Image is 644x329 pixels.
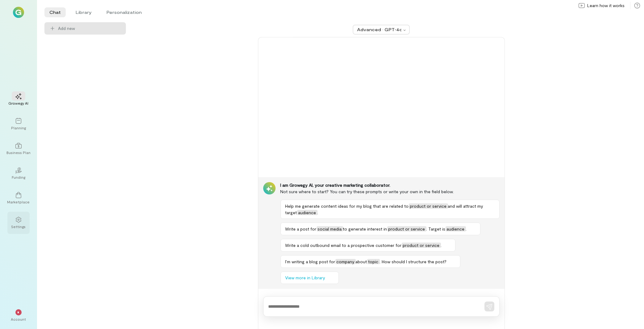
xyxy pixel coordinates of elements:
div: Not sure where to start? You can try these prompts or write your own in the field below. [280,188,500,195]
span: product or service [387,226,426,231]
span: product or service [402,243,441,248]
span: . How should I structure the post? [380,259,447,264]
button: View more in Library [280,272,339,284]
span: audience [446,226,466,231]
li: Personalization [102,7,147,17]
span: and will attract my target [285,203,483,215]
div: Business Plan [6,150,31,155]
li: Library [71,7,97,17]
a: Settings [7,212,30,234]
span: audience [297,210,318,215]
div: Settings [11,224,26,229]
div: Planning [11,125,26,130]
div: Advanced · GPT‑4o [357,27,401,33]
button: Help me generate content ideas for my blog that are related toproduct or serviceand will attract ... [280,200,500,219]
span: Learn how it works [587,2,625,9]
div: Growegy AI [9,101,29,106]
span: Write a post for [285,226,317,231]
button: Write a post forsocial mediato generate interest inproduct or service. Target isaudience. [280,223,480,235]
div: Account [11,317,26,322]
span: Help me generate content ideas for my blog that are related to [285,203,409,209]
span: company [335,259,356,264]
span: social media [317,226,343,231]
li: Chat [44,7,66,17]
span: . [318,210,318,215]
a: Growegy AI [7,88,30,110]
span: I’m writing a blog post for [285,259,335,264]
button: Write a cold outbound email to a prospective customer forproduct or service. [280,239,455,252]
span: to generate interest in [343,226,387,231]
span: View more in Library [285,275,325,281]
span: Write a cold outbound email to a prospective customer for [285,243,402,248]
div: *Account [7,304,30,327]
a: Planning [7,113,30,135]
a: Marketplace [7,187,30,209]
span: . [466,226,467,231]
button: I’m writing a blog post forcompanyabouttopic. How should I structure the post? [280,255,460,268]
span: topic [367,259,380,264]
span: about [356,259,367,264]
div: I am Growegy AI, your creative marketing collaborator. [280,182,500,188]
a: Business Plan [7,138,30,160]
span: . [441,243,442,248]
div: Marketplace [7,199,30,204]
a: Funding [7,162,30,185]
span: . Target is [426,226,446,231]
span: product or service [409,203,448,209]
span: Add new [58,25,121,31]
div: Funding [12,175,25,180]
